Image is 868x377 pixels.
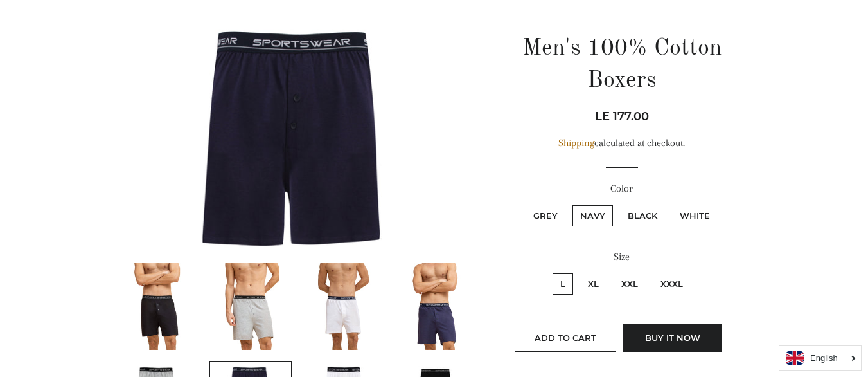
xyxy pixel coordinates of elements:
button: Buy it now [623,324,722,352]
label: Grey [526,205,565,226]
span: LE 177.00 [595,109,649,124]
label: XXL [614,273,646,295]
label: White [672,205,718,226]
label: Navy [572,205,613,226]
button: Add to Cart [515,324,616,352]
label: Black [620,205,665,226]
img: Load image into Gallery viewer, Men&#39;s 100% Cotton Boxers [408,263,466,350]
h1: Men's 100% Cotton Boxers [508,33,736,98]
label: Size [508,249,736,265]
img: Load image into Gallery viewer, Men&#39;s 100% Cotton Boxers [128,263,186,350]
a: Shipping [558,137,594,149]
div: calculated at checkout. [508,135,736,151]
img: Load image into Gallery viewer, Men&#39;s 100% Cotton Boxers [222,263,279,350]
label: L [553,273,573,295]
label: XXXL [653,273,691,295]
label: XL [580,273,607,295]
a: English [786,351,855,365]
img: Load image into Gallery viewer, Men&#39;s 100% Cotton Boxers [315,263,373,350]
i: English [810,354,838,362]
label: Color [508,181,736,197]
img: Men's 100% Cotton Boxers [116,10,479,252]
span: Add to Cart [535,333,596,343]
